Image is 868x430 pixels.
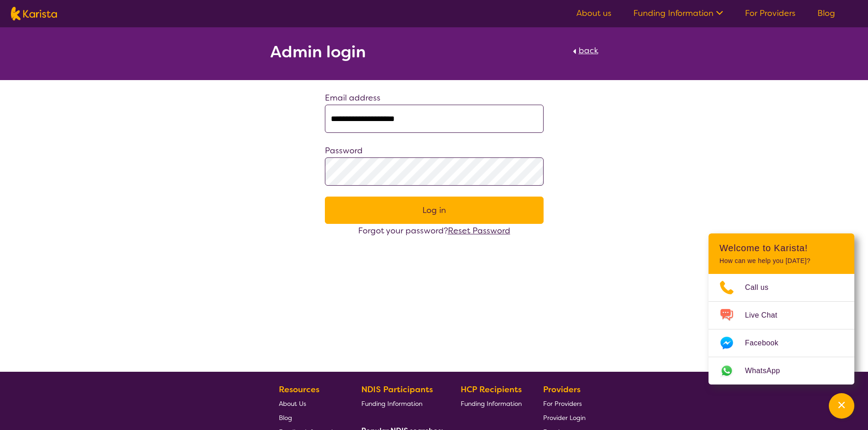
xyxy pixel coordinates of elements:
[279,396,340,410] a: About Us
[325,197,544,224] button: Log in
[279,384,319,395] b: Resources
[709,274,854,384] ul: Choose channel
[709,357,854,384] a: Web link opens in a new tab.
[270,44,366,60] h2: Admin login
[461,396,522,410] a: Funding Information
[448,225,510,236] a: Reset Password
[279,414,292,422] span: Blog
[325,224,544,238] div: Forgot your password?
[361,384,433,395] b: NDIS Participants
[361,396,440,410] a: Funding Information
[461,384,522,395] b: HCP Recipients
[829,393,854,419] button: Channel Menu
[709,233,854,384] div: Channel Menu
[745,364,791,378] span: WhatsApp
[579,45,598,56] span: back
[817,8,835,19] a: Blog
[325,145,363,156] label: Password
[745,281,780,294] span: Call us
[745,336,789,350] span: Facebook
[325,92,380,103] label: Email address
[543,414,586,422] span: Provider Login
[461,400,522,408] span: Funding Information
[279,400,306,408] span: About Us
[543,396,586,410] a: For Providers
[361,400,422,408] span: Funding Information
[543,384,580,395] b: Providers
[543,400,582,408] span: For Providers
[719,257,843,265] p: How can we help you [DATE]?
[570,44,598,64] a: back
[11,7,57,20] img: Karista logo
[745,8,796,19] a: For Providers
[576,8,611,19] a: About us
[745,309,788,322] span: Live Chat
[719,243,843,253] h2: Welcome to Karista!
[543,410,586,425] a: Provider Login
[633,8,723,19] a: Funding Information
[279,410,340,425] a: Blog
